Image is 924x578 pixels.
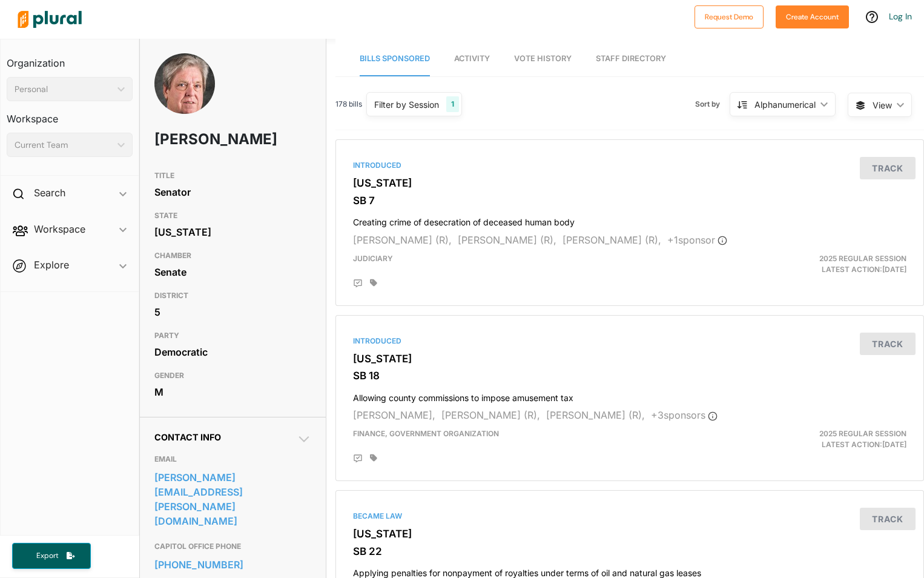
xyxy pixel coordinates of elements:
h3: TITLE [154,168,311,183]
span: Bills Sponsored [360,54,430,63]
span: + 3 sponsor s [651,409,718,421]
a: Request Demo [695,10,764,22]
span: + 1 sponsor [667,234,727,246]
button: Create Account [776,5,849,28]
span: 2025 Regular Session [819,429,906,438]
span: Judiciary [353,254,393,263]
div: Add Position Statement [353,279,363,288]
span: 2025 Regular Session [819,254,906,263]
a: Vote History [514,42,572,76]
span: 178 bills [335,99,362,110]
h3: GENDER [154,368,311,383]
a: [PERSON_NAME][EMAIL_ADDRESS][PERSON_NAME][DOMAIN_NAME] [154,468,311,530]
span: [PERSON_NAME] (R), [458,234,556,246]
a: Log In [889,11,912,22]
h3: STATE [154,208,311,223]
div: Latest Action: [DATE] [725,428,916,450]
h3: SB 22 [353,545,906,557]
a: Staff Directory [596,42,666,76]
h1: [PERSON_NAME] [154,121,248,158]
button: Export [12,543,91,569]
img: Headshot of Mike Woelfel [154,53,215,144]
span: Contact Info [154,432,221,442]
h3: PARTY [154,328,311,343]
button: Track [860,333,916,355]
a: Bills Sponsored [360,42,430,76]
div: Senate [154,263,311,281]
div: Introduced [353,160,906,171]
span: Sort by [695,99,730,110]
div: Add Position Statement [353,454,363,463]
div: M [154,383,311,401]
span: Export [28,551,67,561]
h3: CAPITOL OFFICE PHONE [154,539,311,554]
div: 1 [446,96,459,112]
div: Introduced [353,336,906,347]
h4: Allowing county commissions to impose amusement tax [353,387,906,404]
h3: DISTRICT [154,288,311,303]
span: [PERSON_NAME] (R), [441,409,540,421]
button: Track [860,157,916,179]
div: Add tags [370,454,377,462]
div: Alphanumerical [754,98,816,111]
span: [PERSON_NAME] (R), [546,409,645,421]
h3: EMAIL [154,452,311,467]
div: 5 [154,303,311,321]
div: Filter by Session [374,98,439,111]
h2: Search [34,186,65,199]
h3: Workspace [7,101,133,128]
div: Personal [15,83,113,96]
div: [US_STATE] [154,223,311,241]
span: [PERSON_NAME] (R), [563,234,661,246]
a: [PHONE_NUMBER] [154,556,311,574]
div: Senator [154,183,311,201]
span: Activity [454,54,490,63]
h3: Organization [7,45,133,72]
div: Became Law [353,511,906,522]
span: Vote History [514,54,572,63]
button: Request Demo [695,5,764,28]
div: Democratic [154,343,311,361]
span: View [873,99,892,111]
a: Activity [454,42,490,76]
h3: SB 18 [353,370,906,382]
span: [PERSON_NAME], [353,409,435,421]
div: Current Team [15,139,113,151]
h3: [US_STATE] [353,528,906,540]
h3: [US_STATE] [353,177,906,189]
h3: SB 7 [353,194,906,207]
span: Finance, Government Organization [353,429,499,438]
h3: [US_STATE] [353,353,906,365]
button: Track [860,508,916,530]
div: Latest Action: [DATE] [725,253,916,275]
h3: CHAMBER [154,248,311,263]
h4: Creating crime of desecration of deceased human body [353,211,906,228]
div: Add tags [370,279,377,287]
span: [PERSON_NAME] (R), [353,234,452,246]
a: Create Account [776,10,849,22]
